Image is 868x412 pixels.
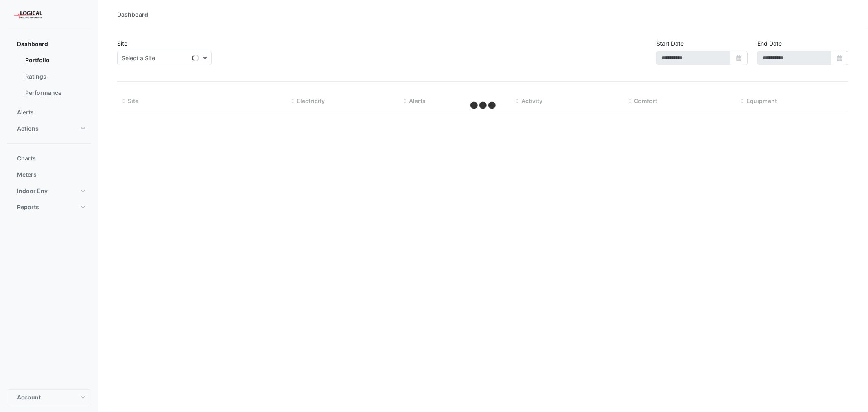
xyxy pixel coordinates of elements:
button: Indoor Env [7,183,91,199]
label: End Date [757,39,782,48]
span: Reports [17,203,39,211]
span: Alerts [17,108,34,116]
span: Account [17,393,41,401]
span: Indoor Env [17,187,48,195]
span: Activity [522,97,543,104]
a: Ratings [19,68,91,85]
label: Start Date [656,39,684,48]
button: Account [7,389,91,405]
a: Portfolio [19,52,91,68]
span: Equipment [747,97,777,104]
button: Reports [7,199,91,215]
span: Charts [17,154,36,162]
button: Actions [7,121,91,137]
span: Comfort [634,97,657,104]
span: Actions [17,125,39,133]
span: Site [128,97,138,104]
img: Company Logo [10,7,46,23]
span: Meters [17,171,37,179]
div: Dashboard [117,10,148,19]
button: Dashboard [7,36,91,52]
button: Alerts [7,104,91,121]
span: Alerts [409,97,426,104]
div: Dashboard [7,52,91,104]
a: Performance [19,85,91,101]
span: Electricity [297,97,325,104]
label: Site [117,39,127,48]
span: Dashboard [17,40,48,48]
button: Charts [7,150,91,167]
button: Meters [7,167,91,183]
